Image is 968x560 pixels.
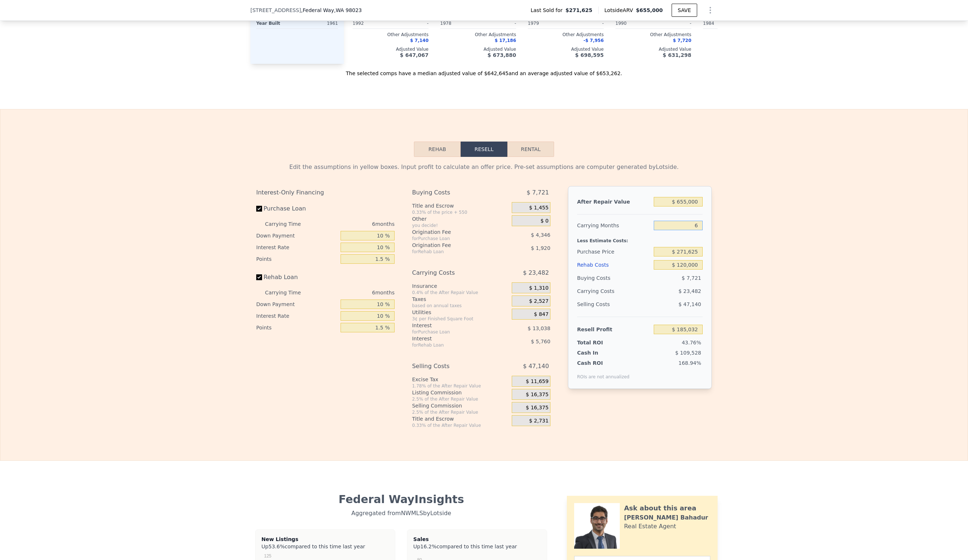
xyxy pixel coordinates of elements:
div: Down Payment [256,230,338,242]
span: $ 0 [541,218,549,224]
div: Selling Costs [412,360,493,373]
div: Aggregated from NWMLS by Lotside [256,506,546,518]
div: Other Adjustments [703,32,779,38]
div: you decide! [412,223,509,228]
div: Cash ROI [577,359,630,367]
div: Ask about this area [624,503,696,513]
span: $ 7,140 [410,38,429,43]
span: $ 4,346 [531,232,550,238]
span: 168.94% [679,360,701,366]
div: The selected comps have a median adjusted value of $642,645 and an average adjusted value of $653... [250,64,718,77]
div: Listing Commission [412,389,509,396]
input: Purchase Loan [256,206,262,212]
div: Other [412,215,509,223]
div: Resell Profit [577,323,651,336]
span: $ 847 [534,311,549,318]
span: $ 1,920 [531,245,550,251]
div: [PERSON_NAME] Bahadur [624,513,708,522]
div: Buying Costs [577,271,651,285]
div: 1992 [353,18,389,28]
span: $ 11,659 [526,378,549,385]
div: 6 months [315,218,395,230]
span: $ 1,310 [529,285,548,291]
span: $ 7,720 [673,38,691,43]
div: Interest [412,322,493,329]
div: New Listings [261,536,389,543]
div: Interest Rate [256,310,338,322]
span: 43.76% [682,340,701,345]
div: Rehab Costs [577,258,651,271]
span: 16.2% [420,544,436,549]
span: $ 47,140 [523,360,549,373]
div: Edit the assumptions in yellow boxes. Input profit to calculate an offer price. Pre-set assumptio... [256,163,712,171]
div: Points [256,322,338,333]
div: 1.78% of the After Repair Value [412,383,509,389]
div: Carrying Months [577,219,651,232]
span: $ 1,455 [529,205,548,211]
div: Total ROI [577,339,623,346]
div: Other Adjustments [440,32,516,38]
span: Lotside ARV [604,7,636,14]
button: Resell [461,142,507,157]
button: Show Options [703,3,718,18]
span: , WA 98023 [334,7,362,13]
span: $ 47,140 [679,301,701,307]
div: - [480,18,516,28]
div: based on annual taxes [412,303,509,309]
span: $ 7,721 [682,275,701,281]
span: $271,625 [565,7,592,14]
div: 0.33% of the price + 550 [412,209,509,215]
div: Points [256,253,338,265]
div: Interest [412,335,493,342]
div: - [392,18,429,28]
div: Excise Tax [412,376,509,383]
div: 1979 [528,18,564,28]
div: Other Adjustments [528,32,604,38]
div: Interest Rate [256,242,338,253]
span: $ 631,298 [663,52,691,58]
div: Adjusted Value [440,46,516,52]
div: Federal Way Insights [256,493,546,506]
div: for Rehab Loan [412,342,493,348]
div: Sales [413,536,541,543]
button: Rehab [414,142,461,157]
span: $ 13,038 [528,325,550,331]
div: Year Built [256,18,296,28]
div: Carrying Costs [412,266,493,279]
div: Adjusted Value [703,46,779,52]
div: Other Adjustments [615,32,691,38]
div: Carrying Costs [577,285,623,298]
div: Origination Fee [412,228,493,236]
div: Selling Costs [577,298,651,311]
span: $ 647,067 [400,52,429,58]
span: $ 5,760 [531,339,550,344]
div: 1984 [703,18,740,28]
span: $ 2,527 [529,298,548,305]
div: - [567,18,604,28]
div: 0.4% of the After Repair Value [412,290,509,296]
span: $ 673,880 [488,52,516,58]
span: Last Sold for [531,7,566,14]
div: Title and Escrow [412,202,509,209]
div: Up compared to this time last year [261,543,389,547]
div: Taxes [412,296,509,303]
div: Less Estimate Costs: [577,232,703,245]
div: Title and Escrow [412,415,509,422]
div: Real Estate Agent [624,522,676,531]
label: Rehab Loan [256,271,338,284]
div: 1978 [440,18,477,28]
div: Adjusted Value [353,46,429,52]
label: Purchase Loan [256,202,338,215]
button: Rental [507,142,554,157]
div: Buying Costs [412,186,493,199]
div: Interest-Only Financing [256,186,395,199]
button: SAVE [672,4,697,17]
div: Other Adjustments [353,32,429,38]
div: Carrying Time [265,287,312,298]
span: $ 23,482 [523,266,549,279]
span: -$ 7,956 [584,38,604,43]
div: 2.5% of the After Repair Value [412,409,509,415]
span: $ 23,482 [679,288,701,294]
div: Up compared to this time last year [413,543,541,547]
div: 3¢ per Finished Square Foot [412,316,509,322]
